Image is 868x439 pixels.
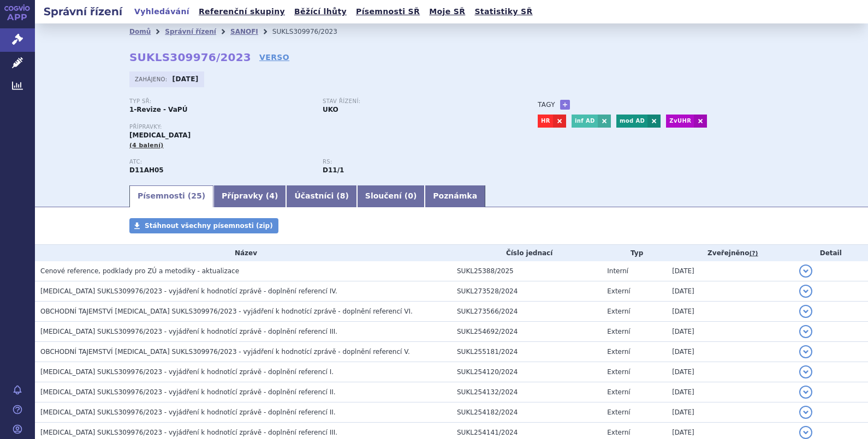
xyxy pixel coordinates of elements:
[40,408,336,416] span: DUPIXENT SUKLS309976/2023 - vyjádření k hodnotící zprávě - doplnění referencí II.
[451,382,602,402] td: SUKL254132/2024
[572,115,598,128] a: inf AD
[213,185,286,207] a: Přípravky (4)
[145,222,273,230] span: Stáhnout všechny písemnosti (zip)
[667,245,793,261] th: Zveřejněno
[129,124,516,130] p: Přípravky:
[666,115,694,128] a: ZvUHR
[607,429,630,436] span: Externí
[40,388,336,396] span: DUPIXENT SUKLS309976/2023 - vyjádření k hodnotící zprávě - doplnění referencí II.
[667,302,793,322] td: [DATE]
[135,75,169,83] span: Zahájeno:
[794,245,868,261] th: Detail
[40,328,337,335] span: DUPIXENT SUKLS309976/2023 - vyjádření k hodnotící zprávě - doplnění referencí III.
[129,28,151,35] a: Domů
[269,191,275,200] span: 4
[607,308,630,315] span: Externí
[408,191,413,200] span: 0
[607,328,630,335] span: Externí
[799,406,812,419] button: detail
[667,281,793,302] td: [DATE]
[129,159,312,165] p: ATC:
[471,4,536,19] a: Statistiky SŘ
[451,362,602,382] td: SUKL254120/2024
[40,308,413,315] span: OBCHODNÍ TAJEMSTVÍ DUPIXENT SUKLS309976/2023 - vyjádření k hodnotící zprávě - doplnění referencí VI.
[560,100,570,110] a: +
[129,131,191,139] span: [MEDICAL_DATA]
[667,362,793,382] td: [DATE]
[129,106,187,113] strong: 1-Revize - VaPÚ
[131,4,193,19] a: Vyhledávání
[165,28,216,35] a: Správní řízení
[40,368,334,376] span: DUPIXENT SUKLS309976/2023 - vyjádření k hodnotící zprávě - doplnění referencí I.
[129,98,312,105] p: Typ SŘ:
[667,402,793,423] td: [DATE]
[451,342,602,362] td: SUKL255181/2024
[35,245,451,261] th: Název
[607,368,630,376] span: Externí
[799,426,812,439] button: detail
[40,348,410,356] span: OBCHODNÍ TAJEMSTVÍ DUPIXENT SUKLS309976/2023 - vyjádření k hodnotící zprávě - doplnění referencí V.
[799,365,812,378] button: detail
[451,302,602,322] td: SUKL273566/2024
[602,245,667,261] th: Typ
[607,287,630,295] span: Externí
[291,4,350,19] a: Běžící lhůty
[607,348,630,356] span: Externí
[40,287,337,295] span: DUPIXENT SUKLS309976/2023 - vyjádření k hodnotící zprávě - doplnění referencí IV.
[129,218,278,233] a: Stáhnout všechny písemnosti (zip)
[259,52,289,63] a: VERSO
[749,250,758,257] abbr: (?)
[40,429,337,436] span: DUPIXENT SUKLS309976/2023 - vyjádření k hodnotící zprávě - doplnění referencí III.
[451,261,602,281] td: SUKL25388/2025
[799,285,812,298] button: detail
[538,98,555,111] h3: Tagy
[451,322,602,342] td: SUKL254692/2024
[799,345,812,358] button: detail
[40,267,239,275] span: Cenové reference, podklady pro ZÚ a metodiky - aktualizace
[667,322,793,342] td: [DATE]
[35,4,131,19] h2: Správní řízení
[195,4,288,19] a: Referenční skupiny
[451,281,602,302] td: SUKL273528/2024
[286,185,356,207] a: Účastníci (8)
[799,325,812,338] button: detail
[799,305,812,318] button: detail
[173,75,199,83] strong: [DATE]
[799,264,812,278] button: detail
[799,386,812,399] button: detail
[340,191,346,200] span: 8
[667,382,793,402] td: [DATE]
[616,115,647,128] a: mod AD
[129,185,213,207] a: Písemnosti (25)
[607,408,630,416] span: Externí
[425,185,485,207] a: Poznámka
[451,402,602,423] td: SUKL254182/2024
[451,245,602,261] th: Číslo jednací
[607,267,628,275] span: Interní
[323,98,505,105] p: Stav řízení:
[191,191,201,200] span: 25
[667,342,793,362] td: [DATE]
[129,142,164,149] span: (4 balení)
[272,23,352,40] li: SUKLS309976/2023
[426,4,468,19] a: Moje SŘ
[667,261,793,281] td: [DATE]
[230,28,258,35] a: SANOFI
[538,115,553,128] a: HR
[607,388,630,396] span: Externí
[323,106,338,113] strong: UKO
[129,51,251,64] strong: SUKLS309976/2023
[323,166,344,174] strong: dupilumab
[323,159,505,165] p: RS:
[129,166,164,174] strong: DUPILUMAB
[357,185,425,207] a: Sloučení (0)
[353,4,423,19] a: Písemnosti SŘ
